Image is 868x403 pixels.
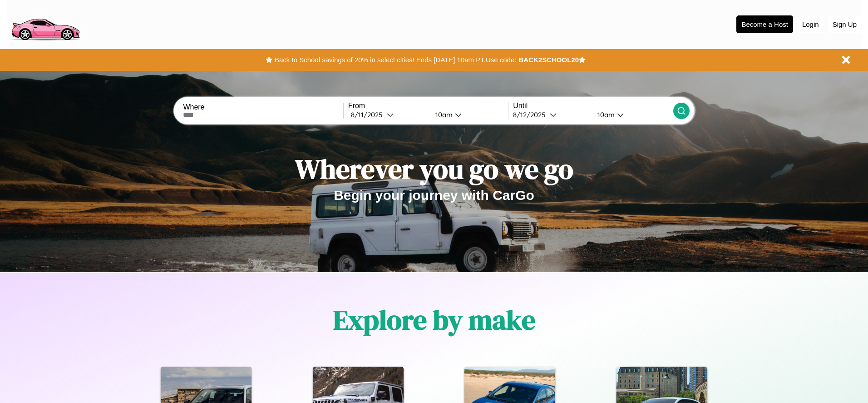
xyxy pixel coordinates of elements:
div: 10am [431,110,455,119]
label: Where [183,103,343,111]
label: From [348,102,508,110]
button: Become a Host [736,15,793,33]
button: 10am [590,110,673,119]
button: Login [798,16,824,33]
div: 10am [593,110,617,119]
b: BACK2SCHOOL20 [518,56,579,64]
h1: Explore by make [333,301,535,338]
div: 8 / 12 / 2025 [513,110,550,119]
img: logo [7,5,84,43]
button: 10am [428,110,508,119]
button: Sign Up [828,16,861,33]
button: 8/11/2025 [348,110,428,119]
div: 8 / 11 / 2025 [351,110,387,119]
button: Back to School savings of 20% in select cities! Ends [DATE] 10am PT.Use code: [272,54,518,66]
label: Until [513,102,673,110]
